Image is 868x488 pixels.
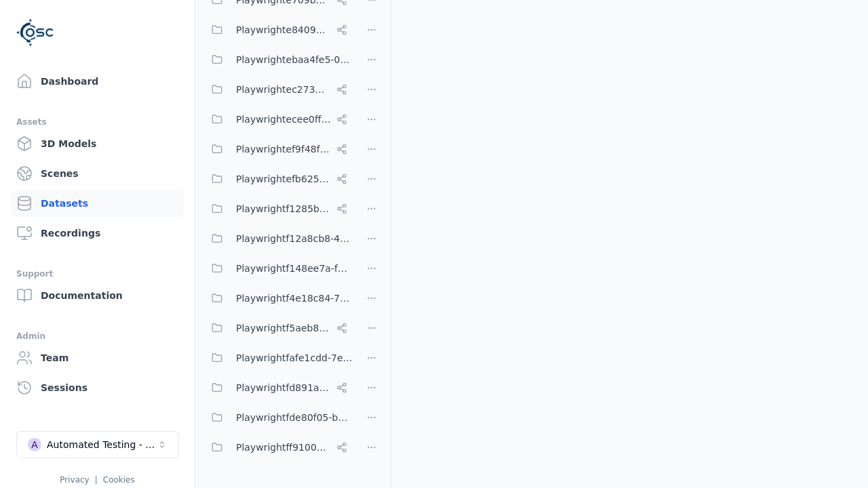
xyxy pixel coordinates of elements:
[236,350,353,366] span: Playwrightfafe1cdd-7eb2-4390-bfe1-ed4773ecffac
[11,344,184,371] a: Team
[16,266,178,282] div: Support
[203,344,353,371] button: Playwrightfafe1cdd-7eb2-4390-bfe1-ed4773ecffac
[236,171,331,187] span: Playwrightefb6251a-f72e-4cb7-bc11-185fbdc8734c
[203,255,353,282] button: Playwrightf148ee7a-f6f0-478b-8659-42bd4a5eac88
[203,225,353,252] button: Playwrightf12a8cb8-44f5-4bf0-b292-721ddd8e7e42
[28,438,41,451] div: A
[60,475,89,485] a: Privacy
[236,141,331,157] span: Playwrightef9f48f5-132c-420e-ba19-65a3bd8c2253
[236,111,331,127] span: Playwrightecee0ff0-2df5-41ca-bc9d-ef70750fb77f
[236,52,353,68] span: Playwrightebaa4fe5-0048-4b3d-873e-b2fbc8fb818f
[11,160,184,187] a: Scenes
[203,434,353,461] button: Playwrightff910033-c297-413c-9627-78f34a067480
[236,290,353,306] span: Playwrightf4e18c84-7c7e-4c28-bfa4-7be69262452c
[11,190,184,217] a: Datasets
[11,68,184,95] a: Dashboard
[236,81,331,98] span: Playwrightec273ffb-61ea-45e5-a16f-f2326c02251a
[11,220,184,247] a: Recordings
[203,404,353,431] button: Playwrightfde80f05-b70d-4104-ad1c-b71865a0eedf
[11,130,184,157] a: 3D Models
[47,438,157,451] div: Automated Testing - Playwright
[203,46,353,73] button: Playwrightebaa4fe5-0048-4b3d-873e-b2fbc8fb818f
[16,14,54,52] img: Logo
[203,285,353,312] button: Playwrightf4e18c84-7c7e-4c28-bfa4-7be69262452c
[203,165,353,192] button: Playwrightefb6251a-f72e-4cb7-bc11-185fbdc8734c
[236,320,331,336] span: Playwrightf5aeb831-9105-46b5-9a9b-c943ac435ad3
[236,409,353,426] span: Playwrightfde80f05-b70d-4104-ad1c-b71865a0eedf
[11,374,184,401] a: Sessions
[103,475,135,485] a: Cookies
[236,439,331,455] span: Playwrightff910033-c297-413c-9627-78f34a067480
[203,314,353,342] button: Playwrightf5aeb831-9105-46b5-9a9b-c943ac435ad3
[203,106,353,133] button: Playwrightecee0ff0-2df5-41ca-bc9d-ef70750fb77f
[203,195,353,222] button: Playwrightf1285bef-0e1f-4916-a3c2-d80ed4e692e1
[11,282,184,309] a: Documentation
[203,374,353,401] button: Playwrightfd891aa9-817c-4b53-b4a5-239ad8786b13
[236,260,353,277] span: Playwrightf148ee7a-f6f0-478b-8659-42bd4a5eac88
[16,114,178,130] div: Assets
[236,201,331,217] span: Playwrightf1285bef-0e1f-4916-a3c2-d80ed4e692e1
[236,22,331,38] span: Playwrighte8409d5f-3a44-44cc-9d3a-6aa5a29a7491
[203,16,353,43] button: Playwrighte8409d5f-3a44-44cc-9d3a-6aa5a29a7491
[203,136,353,163] button: Playwrightef9f48f5-132c-420e-ba19-65a3bd8c2253
[95,475,98,485] span: |
[236,230,353,247] span: Playwrightf12a8cb8-44f5-4bf0-b292-721ddd8e7e42
[203,76,353,103] button: Playwrightec273ffb-61ea-45e5-a16f-f2326c02251a
[16,328,178,344] div: Admin
[16,431,179,458] button: Select a workspace
[236,380,331,396] span: Playwrightfd891aa9-817c-4b53-b4a5-239ad8786b13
